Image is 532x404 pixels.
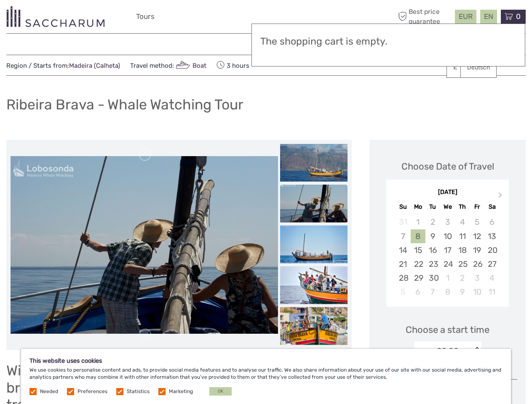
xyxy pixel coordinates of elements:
[484,243,499,257] div: Choose Saturday, September 20th, 2025
[470,215,484,229] div: Not available Friday, September 5th, 2025
[455,257,470,271] div: Choose Thursday, September 25th, 2025
[396,285,410,299] div: Not available Sunday, October 5th, 2025
[470,229,484,243] div: Choose Friday, September 12th, 2025
[406,323,489,336] span: Choose a start time
[495,190,508,204] button: Next Month
[411,285,425,299] div: Choose Monday, October 6th, 2025
[440,201,455,213] div: We
[425,201,440,213] div: Tu
[209,387,232,396] button: OK
[6,61,120,70] span: Region / Starts from:
[396,7,453,26] span: Best price guarantee
[484,271,499,285] div: Choose Saturday, October 4th, 2025
[440,215,455,229] div: Not available Wednesday, September 3rd, 2025
[484,201,499,213] div: Sa
[11,156,278,334] img: 7f96ce7df97947cba305e872e50cbcb8_main_slider.jpg
[21,349,511,404] div: We use cookies to personalise content and ads, to provide social media features and to analyse ou...
[411,243,425,257] div: Choose Monday, September 15th, 2025
[470,271,484,285] div: Choose Friday, October 3rd, 2025
[455,243,470,257] div: Choose Thursday, September 18th, 2025
[260,36,516,48] h3: The shopping cart is empty.
[473,347,480,356] div: < >
[425,271,440,285] div: Choose Tuesday, September 30th, 2025
[217,59,249,71] span: 3 hours
[484,215,499,229] div: Not available Saturday, September 6th, 2025
[470,285,484,299] div: Choose Friday, October 10th, 2025
[280,185,348,223] img: 7f96ce7df97947cba305e872e50cbcb8_slider_thumbnail.jpg
[440,229,455,243] div: Choose Wednesday, September 10th, 2025
[425,243,440,257] div: Choose Tuesday, September 16th, 2025
[280,144,348,182] img: da188a90eea7417d8c8501d524566c82_slider_thumbnail.jpg
[78,388,107,395] label: Preferences
[174,62,206,69] a: Boat
[280,307,348,345] img: 74447aed90644ab1b1a711be48666102_slider_thumbnail.jpg
[396,243,410,257] div: Choose Sunday, September 14th, 2025
[396,271,410,285] div: Choose Sunday, September 28th, 2025
[459,12,473,21] span: EUR
[12,15,95,21] p: We're away right now. Please check back later!
[484,229,499,243] div: Choose Saturday, September 13th, 2025
[515,12,522,21] span: 0
[455,271,470,285] div: Choose Thursday, October 2nd, 2025
[411,215,425,229] div: Not available Monday, September 1st, 2025
[411,229,425,243] div: Choose Monday, September 8th, 2025
[455,201,470,213] div: Th
[6,96,243,113] h1: Ribeira Brava - Whale Watching Tour
[470,201,484,213] div: Fr
[396,229,410,243] div: Not available Sunday, September 7th, 2025
[484,257,499,271] div: Choose Saturday, September 27th, 2025
[455,285,470,299] div: Choose Thursday, October 9th, 2025
[470,257,484,271] div: Choose Friday, September 26th, 2025
[447,60,476,75] a: £
[280,266,348,304] img: 687232c04eae42b9ba721e3d14872ee5_slider_thumbnail.jpg
[425,285,440,299] div: Choose Tuesday, October 7th, 2025
[389,215,506,299] div: month 2025-09
[455,229,470,243] div: Choose Thursday, September 11th, 2025
[484,285,499,299] div: Choose Saturday, October 11th, 2025
[440,257,455,271] div: Choose Wednesday, September 24th, 2025
[6,6,104,27] img: 3281-7c2c6769-d4eb-44b0-bed6-48b5ed3f104e_logo_small.png
[440,243,455,257] div: Choose Wednesday, September 17th, 2025
[396,257,410,271] div: Choose Sunday, September 21st, 2025
[480,10,497,24] div: EN
[425,257,440,271] div: Choose Tuesday, September 23rd, 2025
[411,271,425,285] div: Choose Monday, September 29th, 2025
[440,271,455,285] div: Choose Wednesday, October 1st, 2025
[425,215,440,229] div: Not available Tuesday, September 2nd, 2025
[455,215,470,229] div: Not available Thursday, September 4th, 2025
[69,62,120,69] a: Madeira (Calheta)
[437,346,459,356] div: 09:00
[169,388,193,395] label: Marketing
[29,357,503,364] h5: This website uses cookies
[396,201,410,213] div: Su
[411,257,425,271] div: Choose Monday, September 22nd, 2025
[136,11,155,23] a: Tours
[97,13,107,23] button: Open LiveChat chat widget
[40,388,58,395] label: Needed
[440,285,455,299] div: Choose Wednesday, October 8th, 2025
[411,201,425,213] div: Mo
[280,226,348,263] img: 4dfa853f67214ca8bcd5a7a65377558e_slider_thumbnail.jpg
[127,388,150,395] label: Statistics
[386,188,509,197] div: [DATE]
[470,243,484,257] div: Choose Friday, September 19th, 2025
[396,215,410,229] div: Not available Sunday, August 31st, 2025
[461,60,496,75] a: Deutsch
[401,160,494,173] div: Choose Date of Travel
[130,59,206,71] span: Travel method:
[425,229,440,243] div: Choose Tuesday, September 9th, 2025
